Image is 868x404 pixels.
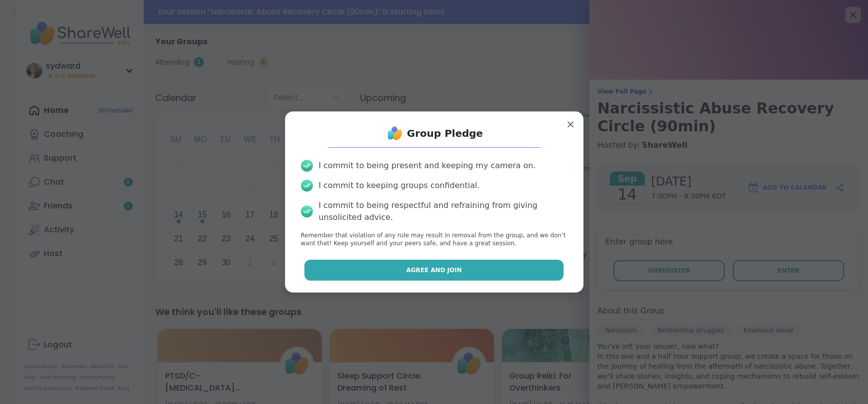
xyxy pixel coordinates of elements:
[385,123,405,143] img: ShareWell Logo
[319,180,480,192] div: I commit to keeping groups confidential.
[407,126,483,140] h1: Group Pledge
[319,160,536,172] div: I commit to being present and keeping my camera on.
[304,260,564,281] button: Agree and Join
[319,200,568,223] div: I commit to being respectful and refraining from giving unsolicited advice.
[406,266,462,275] span: Agree and Join
[301,231,568,248] p: Remember that violation of any rule may result in removal from the group, and we don’t want that!...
